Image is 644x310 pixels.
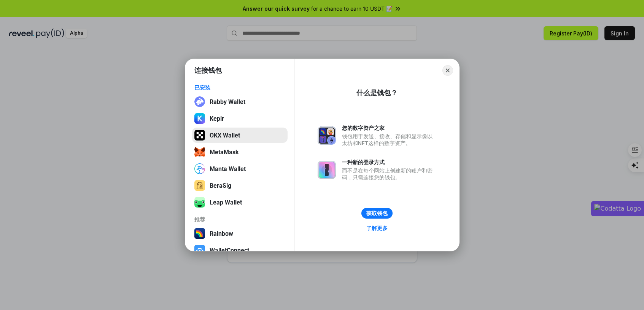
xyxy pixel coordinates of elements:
img: 5VZ71FV6L7PA3gg3tXrdQ+DgLhC+75Wq3no69P3MC0NFQpx2lL04Ql9gHK1bRDjsSBIvScBnDTk1WrlGIZBorIDEYJj+rhdgn... [194,130,205,141]
img: svg+xml,%3Csvg%20xmlns%3D%22http%3A%2F%2Fwww.w3.org%2F2000%2Fsvg%22%20fill%3D%22none%22%20viewBox... [318,161,336,179]
button: OKX Wallet [192,128,288,143]
img: ByMCUfJCc2WaAAAAAElFTkSuQmCC [194,113,205,124]
div: Manta Wallet [210,165,246,173]
button: WalletConnect [192,243,288,258]
button: BeraSig [192,178,288,193]
div: BeraSig [210,182,231,189]
div: WalletConnect [210,247,249,254]
button: Rabby Wallet [192,94,288,109]
button: Close [442,65,453,76]
img: lE5TvfLb2F2aHAX743cIPx4P8BXvBUPbed6RIAAAAldEVYdGRhdGU6Y3JlYXRlADIwMjQtMDMtMTNUMTU6NTI6MTMrMDA6MDB... [194,163,205,174]
div: 已安装 [194,84,285,91]
button: Leap Wallet [192,195,288,210]
a: 了解更多 [362,223,392,233]
div: 什么是钱包？ [356,88,398,97]
div: 钱包用于发送、接收、存储和显示像以太坊和NFT这样的数字资产。 [342,133,436,147]
button: 获取钱包 [361,208,393,219]
img: svg+xml;base64,PHN2ZyB3aWR0aD0iNTAxIiBoZWlnaHQ9IjUwMSIgdmlld0JveD0iMCAwIDUwMSA1MDEiIGZpbGw9Im5vbm... [194,180,205,191]
img: svg+xml,%3Csvg%20width%3D%22120%22%20height%3D%22120%22%20viewBox%3D%220%200%20120%20120%22%20fil... [194,228,205,239]
img: svg+xml,%3Csvg%20width%3D%2228%22%20height%3D%2228%22%20viewBox%3D%220%200%2028%2028%22%20fill%3D... [194,245,205,256]
img: svg+xml;base64,PHN2ZyB3aWR0aD0iMzIiIGhlaWdodD0iMzIiIHZpZXdCb3g9IjAgMCAzMiAzMiIgZmlsbD0ibm9uZSIgeG... [194,96,205,107]
div: Rainbow [210,230,233,237]
img: z+3L+1FxxXUeUMECPaK8gprIwhdlxV+hQdAXuUyJwW6xfJRlUUBFGbLJkqNlJgXjn6ghaAaYmDimBFRMSIqKAGPGvqu25lMm1... [194,197,205,208]
button: Manta Wallet [192,161,288,176]
div: Keplr [210,115,224,122]
div: Leap Wallet [210,199,242,206]
div: 了解更多 [366,225,388,232]
button: Keplr [192,111,288,126]
div: 而不是在每个网站上创建新的账户和密码，只需连接您的钱包。 [342,167,436,181]
div: MetaMask [210,149,239,156]
img: svg+xml,%3Csvg%20xmlns%3D%22http%3A%2F%2Fwww.w3.org%2F2000%2Fsvg%22%20fill%3D%22none%22%20viewBox... [318,126,336,145]
div: 您的数字资产之家 [342,125,436,131]
div: 一种新的登录方式 [342,159,436,166]
div: 推荐 [194,216,285,223]
img: svg+xml;base64,PHN2ZyB3aWR0aD0iMzUiIGhlaWdodD0iMzQiIHZpZXdCb3g9IjAgMCAzNSAzNCIgZmlsbD0ibm9uZSIgeG... [194,147,205,157]
div: 获取钱包 [366,210,388,217]
button: MetaMask [192,144,288,160]
button: Rainbow [192,226,288,241]
div: OKX Wallet [210,132,240,139]
div: Rabby Wallet [210,98,245,105]
h1: 连接钱包 [194,66,222,75]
